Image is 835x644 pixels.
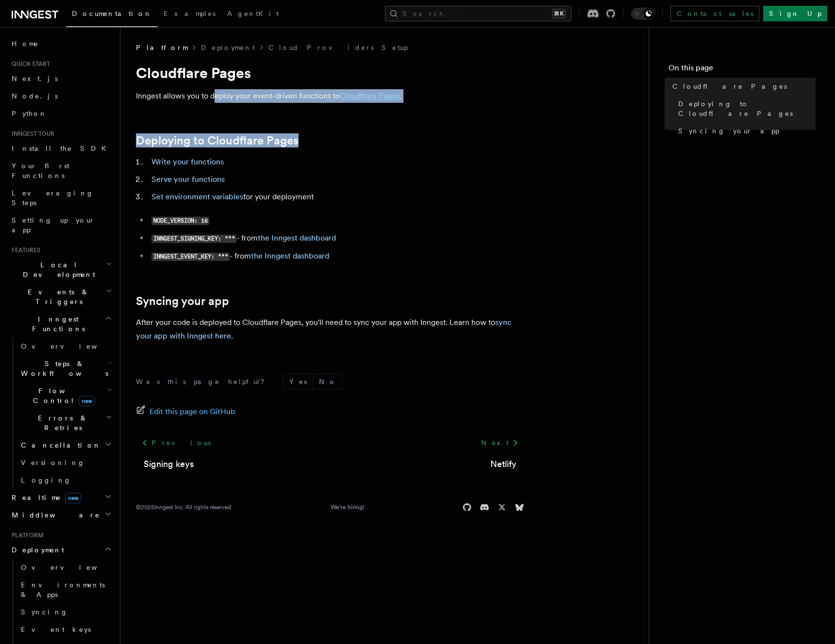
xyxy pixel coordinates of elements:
button: Flow Controlnew [17,382,114,409]
span: Inngest tour [8,130,54,138]
span: Inngest Functions [8,314,105,334]
span: Python [12,110,47,117]
span: Local Development [8,260,106,279]
a: Edit this page on GitHub [136,405,235,419]
span: Features [8,246,40,254]
span: Install the SDK [12,145,112,152]
span: Cloudflare Pages [672,81,787,91]
li: - from [149,249,524,263]
span: Quick start [8,60,50,68]
a: Your first Functions [8,157,114,184]
a: Previous [136,434,216,451]
div: Inngest Functions [8,338,114,489]
li: - from [149,231,524,245]
a: Deployment [201,43,255,52]
button: Errors & Retries [17,409,114,436]
a: Leveraging Steps [8,184,114,211]
span: Your first Functions [12,162,69,179]
a: Next [475,434,524,451]
a: Syncing your app [136,294,229,308]
span: Middleware [8,510,100,520]
a: Sign Up [763,6,827,21]
span: Flow Control [17,386,107,405]
a: Event keys [17,621,114,638]
a: Examples [158,3,221,26]
span: Realtime [8,493,81,502]
a: We're hiring! [331,503,364,511]
button: Deployment [8,541,114,559]
li: for your deployment [149,190,524,204]
a: Setting up your app [8,211,114,239]
a: Syncing your app [674,122,816,140]
button: No [313,374,342,389]
span: new [79,396,95,406]
kbd: ⌘K [552,9,566,18]
code: INNGEST_SIGNING_KEY: *** [151,235,236,243]
a: Node.js [8,87,114,105]
h1: Cloudflare Pages [136,64,524,81]
a: Home [8,35,114,52]
span: Leveraging Steps [12,189,94,207]
a: Deploying to Cloudflare Pages [674,95,816,122]
span: Environments & Apps [21,581,105,598]
a: Cloudflare Pages [340,91,400,100]
a: Next.js [8,70,114,87]
span: Cancellation [17,440,101,450]
span: Syncing your app [678,126,779,136]
span: Deployment [8,545,64,555]
a: Documentation [66,3,158,27]
span: Steps & Workflows [17,359,108,378]
a: Cloudflare Pages [668,78,816,95]
a: Set environment variables [151,192,243,201]
a: Install the SDK [8,140,114,157]
a: Cloud Providers Setup [268,43,408,52]
a: Overview [17,338,114,355]
a: Overview [17,559,114,576]
p: Was this page helpful? [136,377,271,386]
a: Signing keys [144,457,194,471]
span: Events & Triggers [8,287,106,306]
a: Serve your functions [151,175,225,184]
button: Cancellation [17,436,114,454]
span: Logging [21,476,71,484]
h4: On this page [668,62,816,78]
span: Node.js [12,92,58,100]
span: Deploying to Cloudflare Pages [678,99,816,118]
span: Event keys [21,626,91,633]
a: Deploying to Cloudflare Pages [136,134,299,147]
button: Search...⌘K [385,6,571,21]
code: INNGEST_EVENT_KEY: *** [151,253,230,261]
button: Yes [284,374,313,389]
span: new [65,493,81,503]
a: the Inngest dashboard [258,233,336,242]
a: Netlify [490,457,517,471]
span: Overview [21,563,121,571]
span: Setting up your app [12,216,95,234]
button: Inngest Functions [8,310,114,338]
a: Write your functions [151,157,224,166]
button: Realtimenew [8,489,114,506]
div: © 2025 Inngest Inc. All rights reserved. [136,503,233,511]
a: Python [8,105,114,122]
a: Contact sales [670,6,759,21]
button: Middleware [8,506,114,524]
a: Versioning [17,454,114,471]
span: Next.js [12,75,58,82]
span: Platform [8,531,44,539]
button: Events & Triggers [8,283,114,310]
span: AgentKit [227,10,279,17]
code: NODE_VERSION: 16 [151,217,209,225]
span: Overview [21,342,121,350]
p: After your code is deployed to Cloudflare Pages, you'll need to sync your app with Inngest. Learn... [136,316,524,343]
span: Syncing [21,608,68,616]
a: AgentKit [221,3,284,26]
span: Platform [136,43,187,52]
button: Local Development [8,256,114,283]
span: Edit this page on GitHub [150,405,235,419]
span: Errors & Retries [17,413,105,433]
p: Inngest allows you to deploy your event-driven functions to . [136,89,524,103]
span: Examples [164,10,216,17]
a: Environments & Apps [17,576,114,603]
a: Syncing [17,603,114,621]
span: Home [12,39,39,48]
